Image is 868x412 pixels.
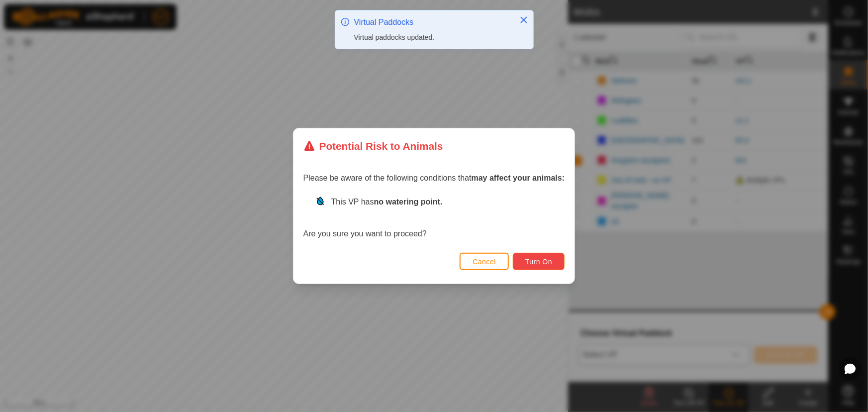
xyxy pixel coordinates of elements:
div: Virtual Paddocks [354,16,509,28]
span: This VP has [331,198,443,206]
span: Cancel [473,258,496,266]
div: Virtual paddocks updated. [354,32,509,43]
button: Turn On [513,253,565,270]
div: Potential Risk to Animals [303,138,443,154]
span: Please be aware of the following conditions that [303,174,565,182]
button: Cancel [460,253,509,270]
span: Turn On [525,258,552,266]
div: Are you sure you want to proceed? [303,196,565,240]
button: Close [517,13,531,27]
strong: no watering point. [374,198,443,206]
strong: may affect your animals: [472,174,565,182]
